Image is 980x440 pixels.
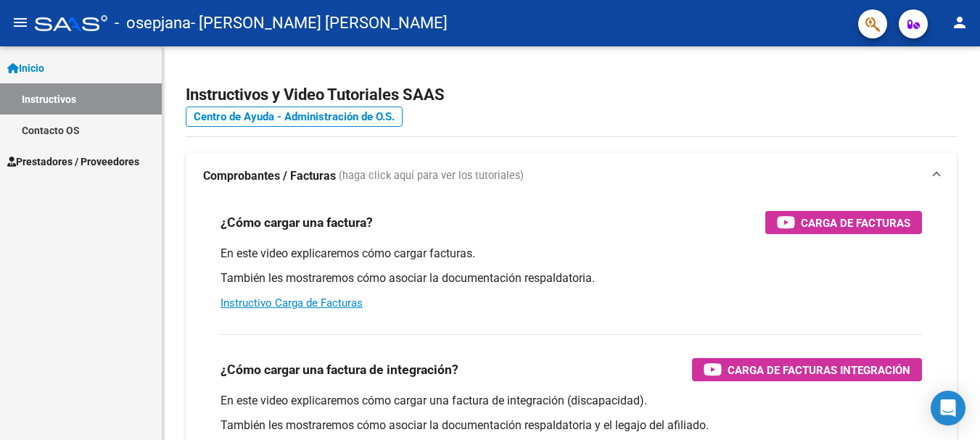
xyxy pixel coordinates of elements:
span: - osepjana [115,7,191,39]
div: Open Intercom Messenger [931,391,965,426]
h3: ¿Cómo cargar una factura de integración? [221,360,458,380]
h3: ¿Cómo cargar una factura? [221,212,373,233]
a: Instructivo Carga de Facturas [221,296,363,310]
p: También les mostraremos cómo asociar la documentación respaldatoria. [221,270,922,286]
span: Inicio [7,60,44,76]
a: Centro de Ayuda - Administración de O.S. [186,107,403,127]
mat-expansion-panel-header: Comprobantes / Facturas (haga click aquí para ver los tutoriales) [186,153,957,199]
span: - [PERSON_NAME] [PERSON_NAME] [191,7,448,39]
p: En este video explicaremos cómo cargar una factura de integración (discapacidad). [221,393,922,409]
button: Carga de Facturas [765,211,922,234]
mat-icon: person [951,14,968,31]
button: Carga de Facturas Integración [692,358,922,381]
h2: Instructivos y Video Tutoriales SAAS [186,81,957,109]
p: También les mostraremos cómo asociar la documentación respaldatoria y el legajo del afiliado. [221,418,922,433]
mat-icon: menu [12,14,29,31]
span: (haga click aquí para ver los tutoriales) [339,168,524,184]
span: Carga de Facturas Integración [728,361,910,379]
span: Carga de Facturas [801,214,910,232]
strong: Comprobantes / Facturas [203,168,336,184]
p: En este video explicaremos cómo cargar facturas. [221,246,922,262]
span: Prestadores / Proveedores [7,154,139,170]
